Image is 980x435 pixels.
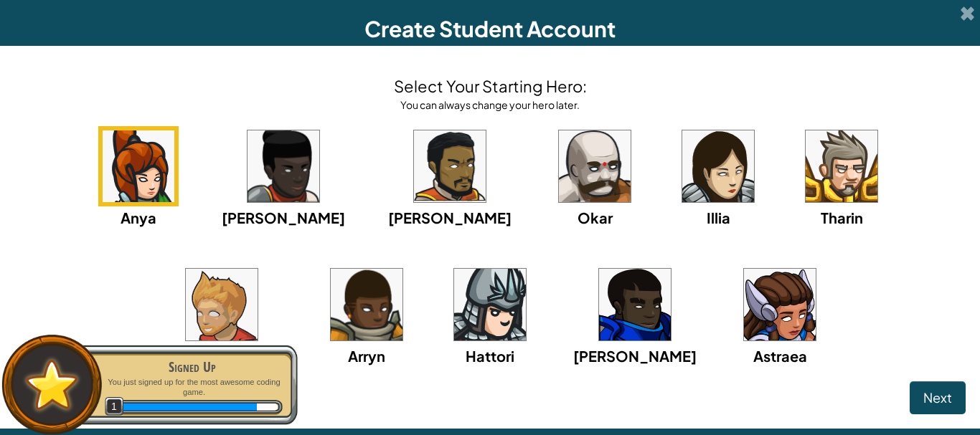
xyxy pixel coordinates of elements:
img: portrait.png [744,269,816,340]
div: You can always change your hero later. [394,97,587,112]
span: Illia [707,209,730,226]
span: [PERSON_NAME] [573,347,697,365]
span: [PERSON_NAME] [222,209,345,226]
img: portrait.png [414,130,486,202]
img: portrait.png [682,130,754,202]
span: Okar [578,209,613,226]
span: Next [923,389,952,406]
span: Arryn [348,347,385,365]
span: 1 [105,397,124,416]
h4: Select Your Starting Hero: [394,75,587,97]
img: portrait.png [331,269,402,340]
span: Astraea [753,347,807,365]
div: 3 XP until level 2 [257,403,278,411]
img: portrait.png [186,269,258,340]
div: 20 XP earned [121,403,258,411]
img: portrait.png [103,130,174,202]
span: Hattori [466,347,514,365]
img: portrait.png [454,269,526,340]
img: portrait.png [599,269,671,340]
img: portrait.png [559,130,631,202]
button: Next [910,381,966,414]
img: portrait.png [248,130,319,202]
img: portrait.png [806,130,877,202]
div: Signed Up [102,357,283,377]
span: [PERSON_NAME] [388,209,512,226]
span: Tharin [821,209,863,226]
p: You just signed up for the most awesome coding game. [102,377,283,398]
span: Anya [121,209,156,226]
img: default.png [19,353,85,416]
span: Create Student Account [364,15,616,42]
